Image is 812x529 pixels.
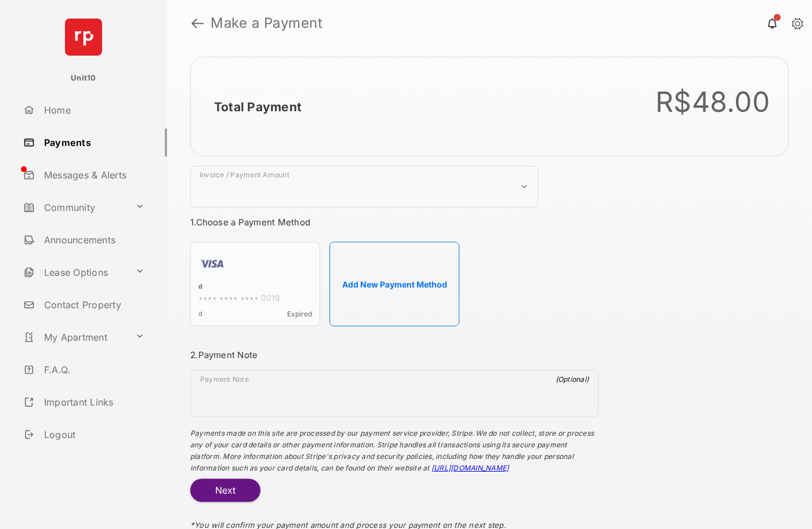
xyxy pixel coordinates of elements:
a: Logout [19,421,167,448]
span: Payments made on this site are processed by our payment service provider, Stripe. We do not colle... [190,429,594,472]
div: R$48.00 [655,85,770,119]
a: Lease Options [19,258,130,286]
button: Add New Payment Method [329,242,459,326]
span: d [198,309,202,318]
a: Payments [19,129,167,156]
button: Next [190,479,260,502]
a: Contact Property [19,291,167,319]
div: d•••• •••• •••• 0019dExpired [190,242,320,326]
a: Important Links [19,388,149,416]
strong: Make a Payment [211,16,322,30]
img: svg+xml;base64,PHN2ZyB4bWxucz0iaHR0cDovL3d3dy53My5vcmcvMjAwMC9zdmciIHdpZHRoPSI2NCIgaGVpZ2h0PSI2NC... [65,19,102,56]
a: [URL][DOMAIN_NAME] [432,464,509,472]
a: Home [19,96,167,124]
div: •••• •••• •••• 0019 [198,293,312,305]
p: Unit10 [71,72,96,84]
div: d [198,282,312,293]
h3: 1. Choose a Payment Method [190,217,599,228]
h2: Total Payment [214,100,302,114]
a: My Apartment [19,323,130,351]
a: F.A.Q. [19,356,167,384]
a: Messages & Alerts [19,161,167,189]
a: Announcements [19,226,167,254]
h3: 2. Payment Note [190,349,599,360]
a: Community [19,194,130,221]
span: Expired [287,309,312,318]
